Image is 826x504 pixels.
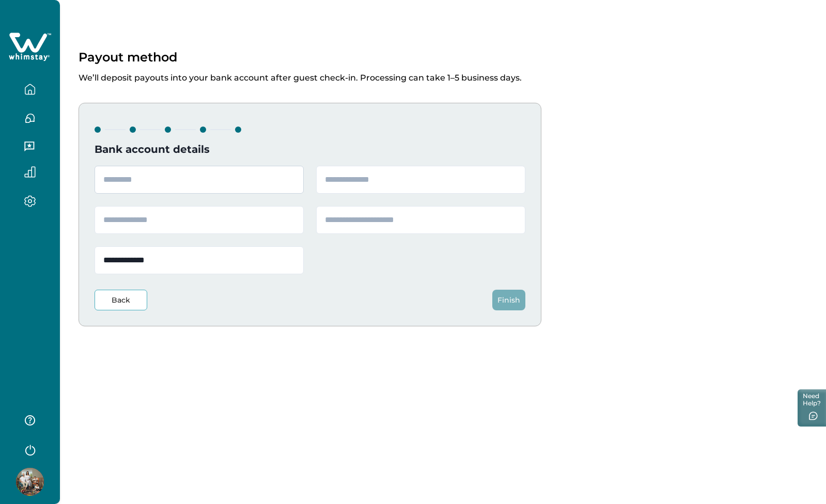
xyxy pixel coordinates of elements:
[95,290,147,310] button: Back
[79,65,807,83] p: We’ll deposit payouts into your bank account after guest check-in. Processing can take 1–5 busine...
[492,290,525,310] button: Finish
[79,50,177,65] p: Payout method
[95,143,525,155] h4: Bank account details
[16,468,44,496] img: Whimstay Host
